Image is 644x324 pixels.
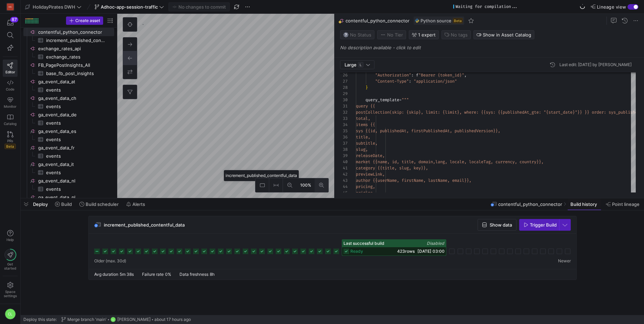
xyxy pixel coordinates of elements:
[23,86,114,94] div: Press SPACE to select this row.
[46,70,106,77] span: base_fb_post_insights​​​​​​​​​
[23,127,114,135] div: Press SPACE to select this row.
[490,222,512,228] span: Show data
[23,28,114,36] div: Press SPACE to select this row.
[342,239,446,256] button: Last successful buildDisabledready423rows[DATE] 03:00
[340,159,348,165] div: 40
[356,178,438,183] span: author {{userName, firstName, last
[356,159,435,165] span: market {{name, id, title, domain,
[409,30,439,39] button: 1 expert
[340,97,348,103] div: 30
[23,102,114,111] a: events​​​​​​​​​
[3,307,18,321] button: CL
[23,185,114,193] a: events​​​​​​​​​
[23,69,114,77] div: Press SPACE to select this row.
[123,198,148,210] button: Alerts
[46,86,106,94] span: events​​​​​​​​​
[340,72,348,78] div: 26
[345,62,357,67] span: Large
[340,109,348,115] div: 32
[340,84,348,91] div: 28
[5,309,16,320] div: CL
[75,18,100,23] span: Create asset
[142,272,164,277] span: Failure rate
[411,72,414,78] span: :
[101,4,158,10] span: Adhoc-app-session-traffic
[23,61,114,69] a: FB_PagePostInsights_All​​​​​​​​
[340,146,348,153] div: 38
[567,198,601,210] button: Build history
[46,185,106,193] span: events​​​​​​​​​
[340,115,348,122] div: 33
[377,30,406,39] button: No tierNo Tier
[94,259,126,263] span: Older (max. 30d)
[104,222,185,228] span: increment_published_contentful_data
[340,184,348,190] div: 44
[340,171,348,177] div: 42
[23,28,114,36] a: contentful_python_connector​​​​​​​​
[23,144,114,152] div: Press SPACE to select this row.
[23,44,114,53] div: Press SPACE to select this row.
[402,97,409,103] span: """
[46,152,106,160] span: events​​​​​​​​​
[23,135,114,144] a: events​​​​​​​​​
[23,193,114,201] div: Press SPACE to select this row.
[117,317,151,322] span: [PERSON_NAME]
[435,159,544,165] span: lang, locale, localeTag, currency, country}},
[3,111,18,128] a: Catalog
[23,102,114,111] div: Press SPACE to select this row.
[3,17,18,29] button: 87
[421,18,451,23] span: Python source
[38,78,113,86] span: ga_event_data_at​​​​​​​​
[438,178,471,183] span: Name, email}},
[603,198,643,210] button: Point lineage
[356,171,385,177] span: previewLink,
[23,61,114,69] div: Press SPACE to select this row.
[356,116,370,121] span: total,
[558,259,571,263] span: Newer
[356,134,370,140] span: title,
[340,128,348,134] div: 35
[23,177,114,185] a: ga_event_data_nl​​​​​​​​
[340,177,348,184] div: 43
[179,272,208,277] span: Data freshness
[343,32,371,38] span: No Status
[86,201,119,207] span: Build scheduler
[409,79,411,84] span: :
[67,317,107,322] span: Merge branch 'main'
[418,72,464,78] span: "Bearer {token_id}"
[110,317,116,322] div: CL
[343,32,349,38] img: No status
[23,69,114,77] a: base_fb_post_insights​​​​​​​​​
[456,4,518,9] div: Waiting for compilation...
[340,103,348,109] div: 31
[7,139,13,143] span: PRs
[23,168,114,177] a: events​​​​​​​​​
[38,177,113,185] span: ga_event_data_nl​​​​​​​​
[23,53,114,61] div: Press SPACE to select this row.
[340,140,348,146] div: 37
[340,30,374,39] button: No statusNo Status
[76,198,122,210] button: Build scheduler
[457,109,577,115] span: }, where: {{sys: {{publishedAt_gte: "{start_date}"
[6,238,14,242] span: Help
[380,32,386,38] img: No tier
[23,94,114,102] a: ga_event_data_ch​​​​​​​​
[340,190,348,196] div: 45
[6,70,15,74] span: Editor
[33,201,48,207] span: Deploy
[46,53,106,61] span: exchange_rates​​​​​​​​​
[154,317,191,322] span: about 17 hours ago
[356,103,375,109] span: query {{
[3,279,18,301] a: Spacesettings
[38,94,113,102] span: ga_event_data_ch​​​​​​​​
[132,201,145,207] span: Alerts
[414,79,457,84] span: "application/json"
[120,272,134,277] span: 5m 38s
[438,128,500,134] span: hedAt, publishedVersion}},
[483,32,531,38] span: Show in Asset Catalog
[356,153,385,158] span: releaseDate,
[356,122,375,127] span: items {{
[350,249,363,254] span: ready
[356,184,375,189] span: pricing,
[38,127,113,135] span: ga_event_data_es​​​​​​​​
